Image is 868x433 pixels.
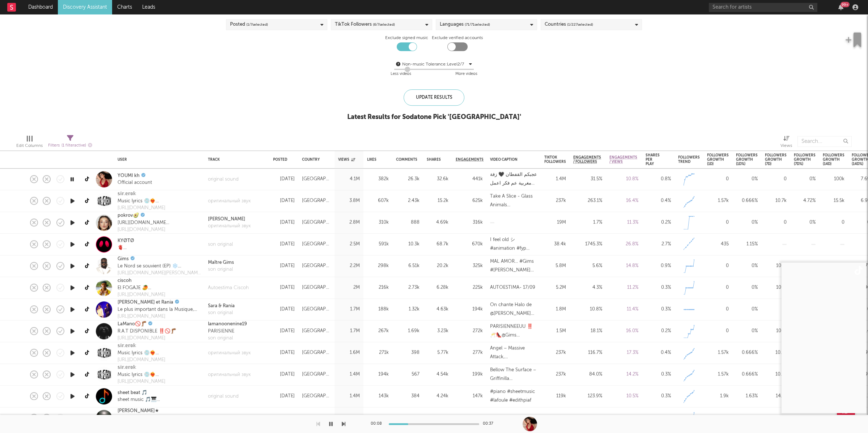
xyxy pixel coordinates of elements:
[707,218,729,227] div: 0
[208,349,251,357] a: оригинальный звук
[455,70,477,78] div: More videos
[118,172,140,179] a: YOUMI kh
[544,218,566,227] div: 19M
[273,284,295,292] div: [DATE]
[118,226,170,233] div: [URL][DOMAIN_NAME]
[646,240,671,249] div: 2.7 %
[573,370,602,379] div: 84.0 %
[396,370,420,379] div: 567
[302,349,331,357] div: [GEOGRAPHIC_DATA]
[736,197,758,205] div: 0.666 %
[208,415,239,422] div: original sound
[573,327,602,336] div: 18.1 %
[367,414,389,423] div: 216k
[396,262,420,271] div: 6.51k
[367,370,389,379] div: 194k
[118,349,201,357] div: Music lyrics 💿❤️‍🔥 thanks for 200k subs!! for promo & Bussines: [EMAIL_ADDRESS][DOMAIN_NAME] Spot...
[118,237,134,245] a: KYØTØ
[646,262,671,271] div: 0.9 %
[338,197,360,205] div: 3.8M
[765,153,787,166] div: Followers Growth (7d)
[794,262,816,271] div: 1.75 %
[208,310,235,317] a: son original
[208,320,247,328] div: lamanoonenine19
[118,299,173,306] a: [PERSON_NAME] et Rania
[338,218,360,227] div: 2.8M
[573,349,602,357] div: 116.7 %
[490,344,537,362] div: Angel – Massive Attack, [PERSON_NAME] #lyrics_songs #lyricsedit #vibemusic #viral #lyricsmusic
[544,240,566,249] div: 38.4k
[367,349,389,357] div: 271k
[273,240,295,249] div: [DATE]
[302,218,331,227] div: [GEOGRAPHIC_DATA]
[780,141,792,150] div: Views
[208,176,239,183] div: original sound
[490,171,537,188] div: عجبكم القفطان 🖤 زفة مغربية عم فكر اعمل عرس بالمغرب 😇😇
[367,175,389,184] div: 382k
[707,153,729,166] div: Followers Growth (1d)
[118,328,176,335] div: R.A.T DISPONIBLE ‼️🚫🦵🏾
[765,284,787,292] div: 100k
[273,157,291,162] div: Posted
[273,349,295,357] div: [DATE]
[118,284,201,292] div: El FOGAJE 🥭 ESA CHAMITA - Ciscoh (tema promocional) ⬇️⬇️⬇️
[609,284,638,292] div: 11.2 %
[573,175,602,184] div: 31.5 %
[208,393,239,400] div: original sound
[427,175,448,184] div: 32.6k
[709,3,817,12] input: Search for artists
[646,370,671,379] div: 0.3 %
[736,153,758,166] div: Followers Growth (1d%)
[544,175,566,184] div: 1.4M
[765,262,787,271] div: 100k
[707,305,729,314] div: 0
[302,327,331,336] div: [GEOGRAPHIC_DATA]
[118,396,192,404] div: sheet music 🎵🎹 #piano #sheetmusic my account piano @piano beat 🎵
[456,284,483,292] div: 225k
[678,155,700,164] div: Followers Trend
[765,305,787,314] div: 0
[396,218,420,227] div: 888
[646,175,671,184] div: 0.8 %
[797,136,852,147] input: Search...
[427,327,448,336] div: 3.23k
[273,218,295,227] div: [DATE]
[302,157,327,162] div: Country
[118,269,201,277] div: [URL][DOMAIN_NAME][PERSON_NAME]
[367,392,389,401] div: 143k
[230,20,268,29] div: Posted
[609,262,638,271] div: 14.8 %
[208,302,235,310] a: Sara & Rania
[118,263,201,270] div: Le Nord se souvient (EP) ❄️ L'Odyssée: Disponible partout ⬇️
[544,155,566,164] div: TikTok Followers
[841,2,850,7] div: 99 +
[609,305,638,314] div: 11.4 %
[427,349,448,357] div: 5.77k
[367,327,389,336] div: 267k
[367,157,378,162] div: Likes
[823,197,844,205] div: 15.5k
[544,392,566,401] div: 119k
[302,197,331,205] div: [GEOGRAPHIC_DATA]
[707,240,729,249] div: 435
[208,241,233,248] a: son original
[823,262,844,271] div: 100k
[544,305,566,314] div: 1.8M
[573,155,601,164] span: Engagements / Followers
[573,218,602,227] div: 1.7 %
[736,262,758,271] div: 0 %
[338,284,360,292] div: 2M
[118,371,201,378] div: Music lyrics 💿❤️‍🔥 thanks for 200k subs!! for promo & Bussines: [EMAIL_ADDRESS][DOMAIN_NAME] Spot...
[427,218,448,227] div: 4.69k
[736,284,758,292] div: 0 %
[48,132,92,153] div: Filters(1 filter active)
[427,370,448,379] div: 4.54k
[456,305,483,314] div: 194k
[118,179,152,187] div: Official account
[338,305,360,314] div: 1.7M
[794,218,816,227] div: 0 %
[736,370,758,379] div: 0.666 %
